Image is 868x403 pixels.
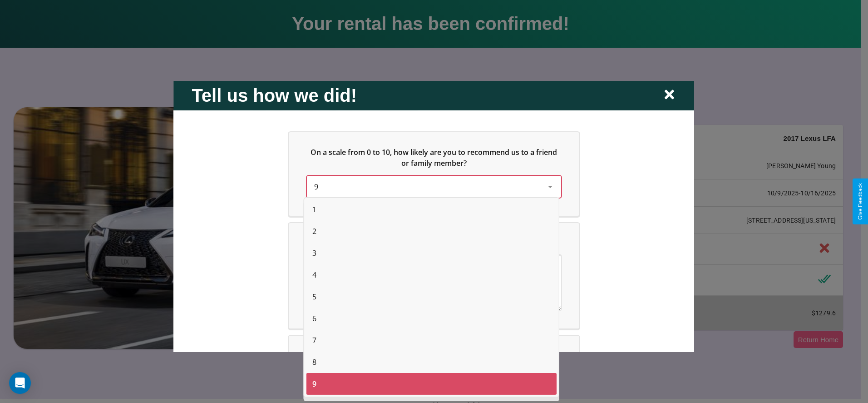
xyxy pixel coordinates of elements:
[307,146,561,168] h5: On a scale from 0 to 10, how likely are you to recommend us to a friend or family member?
[307,175,561,197] div: On a scale from 0 to 10, how likely are you to recommend us to a friend or family member?
[311,147,559,168] span: On a scale from 0 to 10, how likely are you to recommend us to a friend or family member?
[306,308,557,329] div: 6
[312,204,316,215] span: 1
[312,313,316,324] span: 6
[312,248,316,259] span: 3
[192,85,357,105] h2: Tell us how we did!
[857,183,863,220] div: Give Feedback
[312,291,316,302] span: 5
[9,372,31,394] div: Open Intercom Messenger
[306,199,557,220] div: 1
[306,329,557,351] div: 7
[312,357,316,368] span: 8
[306,220,557,242] div: 2
[289,132,579,215] div: On a scale from 0 to 10, how likely are you to recommend us to a friend or family member?
[306,351,557,373] div: 8
[312,269,316,280] span: 4
[312,335,316,346] span: 7
[312,378,316,389] span: 9
[306,286,557,308] div: 5
[314,181,318,191] span: 9
[306,264,557,286] div: 4
[306,373,557,395] div: 9
[312,226,316,237] span: 2
[306,242,557,264] div: 3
